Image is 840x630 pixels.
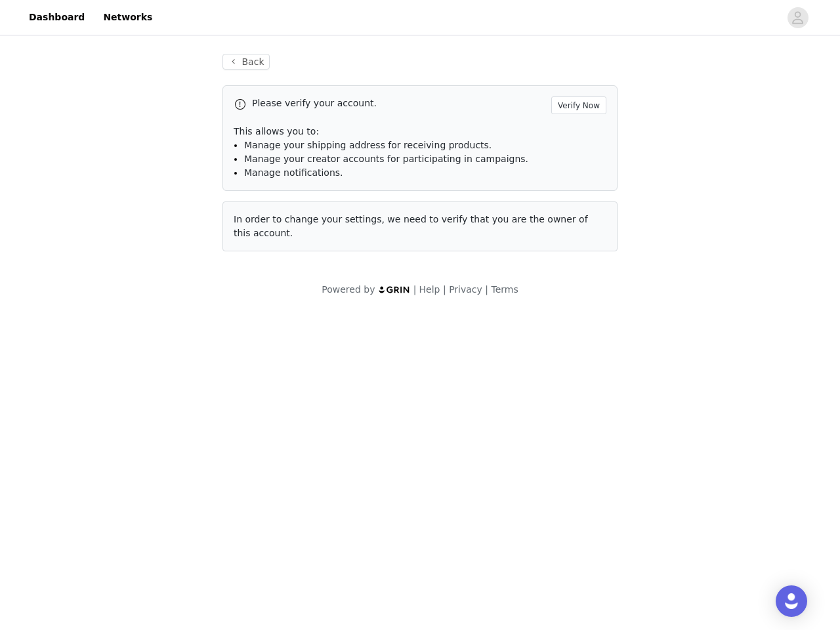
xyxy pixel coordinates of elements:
a: Terms [491,284,518,295]
img: logo [378,285,411,294]
button: Verify Now [551,96,606,114]
div: Open Intercom Messenger [776,585,807,617]
button: Back [222,54,270,70]
p: This allows you to: [234,125,606,138]
span: | [485,284,488,295]
span: Manage your shipping address for receiving products. [244,140,492,150]
a: Privacy [449,284,482,295]
p: Please verify your account. [252,96,546,110]
a: Networks [95,3,160,32]
span: Manage your creator accounts for participating in campaigns. [244,154,528,164]
span: In order to change your settings, we need to verify that you are the owner of this account. [234,214,588,238]
span: | [413,284,417,295]
div: avatar [791,7,804,28]
a: Dashboard [21,3,93,32]
span: Powered by [322,284,375,295]
a: Help [419,284,440,295]
span: Manage notifications. [244,167,343,178]
span: | [443,284,446,295]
